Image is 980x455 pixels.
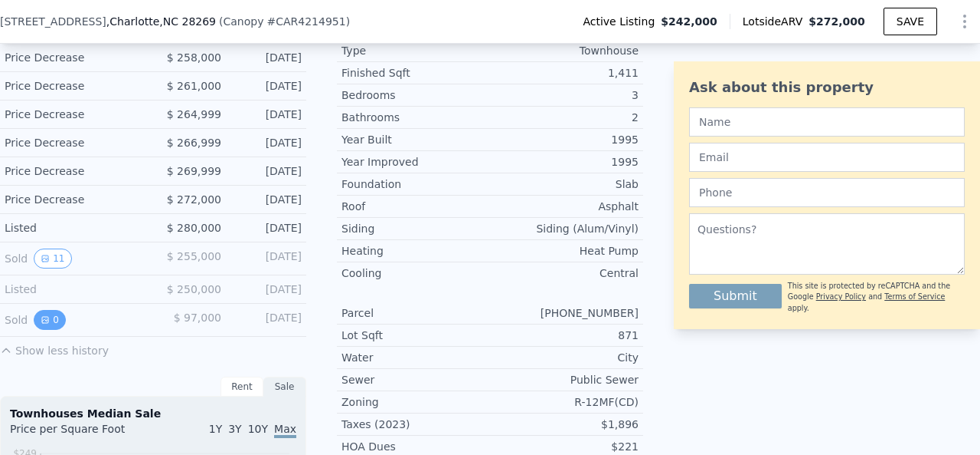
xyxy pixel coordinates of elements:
[788,281,965,314] div: This site is protected by reCAPTCHA and the Google and apply.
[341,65,490,81] div: Finished Sqft
[341,154,490,170] div: Year Improved
[174,312,221,324] span: $ 97,000
[341,110,490,125] div: Bathrooms
[490,305,639,321] div: [PHONE_NUMBER]
[490,199,639,214] div: Asphalt
[816,292,866,301] a: Privacy Policy
[234,78,302,94] div: [DATE]
[808,15,865,28] span: $272,000
[490,243,639,259] div: Heat Pump
[5,249,141,269] div: Sold
[219,14,350,29] div: ( )
[234,135,302,150] div: [DATE]
[5,78,141,94] div: Price Decrease
[490,43,639,58] div: Townhouse
[341,221,490,236] div: Siding
[490,394,639,410] div: R-12MF(CD)
[234,192,302,207] div: [DATE]
[34,310,66,330] button: View historical data
[5,220,141,236] div: Listed
[159,15,216,28] span: , NC 28269
[341,350,490,365] div: Water
[234,50,302,65] div: [DATE]
[490,132,639,147] div: 1995
[341,43,490,58] div: Type
[583,14,661,29] span: Active Listing
[490,65,639,81] div: 1,411
[689,284,782,308] button: Submit
[167,137,221,149] span: $ 266,999
[248,423,268,435] span: 10Y
[167,193,221,206] span: $ 272,000
[234,163,302,179] div: [DATE]
[490,265,639,281] div: Central
[5,282,141,297] div: Listed
[949,6,980,37] button: Show Options
[884,8,937,35] button: SAVE
[490,110,639,125] div: 2
[341,199,490,214] div: Roof
[220,377,263,397] div: Rent
[689,77,965,98] div: Ask about this property
[490,176,639,192] div: Slab
[341,243,490,259] div: Heating
[490,372,639,387] div: Public Sewer
[689,143,965,172] input: Email
[266,15,345,28] span: # CAR4214951
[223,15,263,28] span: Canopy
[167,250,221,262] span: $ 255,000
[661,14,717,29] span: $242,000
[341,305,490,321] div: Parcel
[490,417,639,432] div: $1,896
[490,154,639,170] div: 1995
[106,14,216,29] span: , Charlotte
[884,292,945,301] a: Terms of Service
[490,328,639,343] div: 871
[341,132,490,147] div: Year Built
[689,107,965,137] input: Name
[234,107,302,122] div: [DATE]
[341,439,490,454] div: HOA Dues
[490,439,639,454] div: $221
[5,135,141,150] div: Price Decrease
[341,87,490,103] div: Bedrooms
[5,107,141,122] div: Price Decrease
[5,192,141,207] div: Price Decrease
[234,310,302,330] div: [DATE]
[490,221,639,236] div: Siding (Alum/Vinyl)
[10,406,296,421] div: Townhouses Median Sale
[234,220,302,236] div: [DATE]
[167,165,221,177] span: $ 269,999
[34,249,71,269] button: View historical data
[341,417,490,432] div: Taxes (2023)
[274,423,296,438] span: Max
[167,222,221,234] span: $ 280,000
[341,328,490,343] div: Lot Sqft
[167,108,221,120] span: $ 264,999
[167,51,221,64] span: $ 258,000
[167,80,221,92] span: $ 261,000
[5,310,141,330] div: Sold
[10,421,153,446] div: Price per Square Foot
[490,350,639,365] div: City
[167,283,221,295] span: $ 250,000
[263,377,306,397] div: Sale
[234,282,302,297] div: [DATE]
[228,423,241,435] span: 3Y
[743,14,808,29] span: Lotside ARV
[341,265,490,281] div: Cooling
[209,423,222,435] span: 1Y
[689,178,965,207] input: Phone
[234,249,302,269] div: [DATE]
[341,394,490,410] div: Zoning
[5,163,141,179] div: Price Decrease
[5,50,141,65] div: Price Decrease
[341,176,490,192] div: Foundation
[490,87,639,103] div: 3
[341,372,490,387] div: Sewer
